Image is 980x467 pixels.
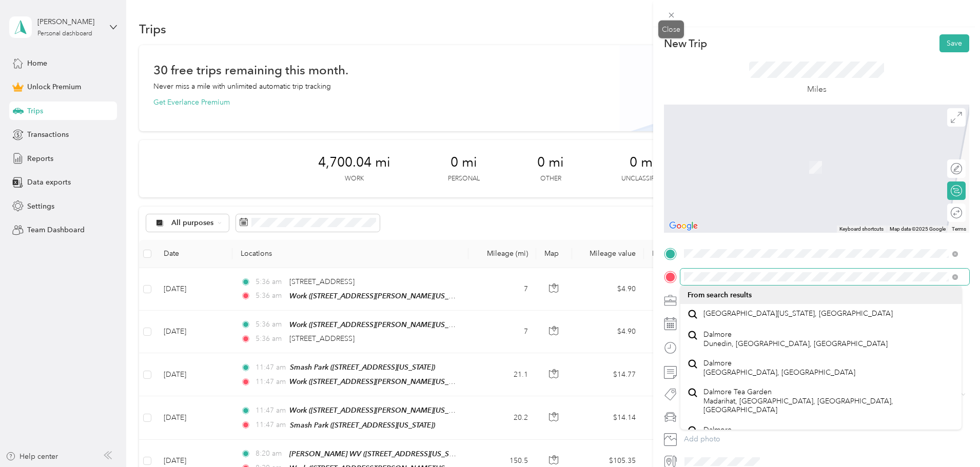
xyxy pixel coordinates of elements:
[680,432,969,446] button: Add photo
[703,359,855,377] span: Dalmore [GEOGRAPHIC_DATA], [GEOGRAPHIC_DATA]
[703,330,888,348] span: Dalmore Dunedin, [GEOGRAPHIC_DATA], [GEOGRAPHIC_DATA]
[667,219,700,233] a: Open this area in Google Maps (opens a new window)
[703,388,954,415] span: Dalmore Tea Garden Madarihat, [GEOGRAPHIC_DATA], [GEOGRAPHIC_DATA], [GEOGRAPHIC_DATA]
[703,309,893,318] span: [GEOGRAPHIC_DATA][US_STATE], [GEOGRAPHIC_DATA]
[688,291,752,299] span: From search results
[664,36,707,51] p: New Trip
[923,410,980,467] iframe: Everlance-gr Chat Button Frame
[890,226,946,232] span: Map data ©2025 Google
[939,34,969,52] button: Save
[658,21,684,38] div: Close
[703,425,889,443] span: Dalmore Highland, [GEOGRAPHIC_DATA], [GEOGRAPHIC_DATA]
[807,83,827,96] p: Miles
[839,226,884,233] button: Keyboard shortcuts
[667,219,700,233] img: Google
